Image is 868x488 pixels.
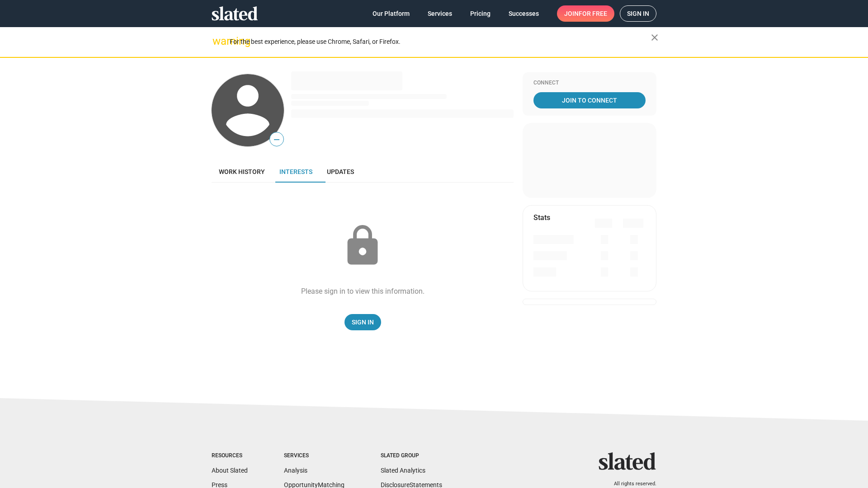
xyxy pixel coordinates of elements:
[212,467,248,474] a: About Slated
[352,314,374,330] span: Sign In
[272,161,320,183] a: Interests
[327,168,354,175] span: Updates
[509,5,539,22] span: Successes
[649,32,660,43] mat-icon: close
[420,5,459,22] a: Services
[535,92,644,108] span: Join To Connect
[470,5,491,22] span: Pricing
[381,452,442,460] div: Slated Group
[212,452,248,460] div: Resources
[627,6,649,21] span: Sign in
[270,134,283,145] span: —
[284,452,344,460] div: Services
[284,467,307,474] a: Analysis
[463,5,498,22] a: Pricing
[533,80,646,87] div: Connect
[381,467,425,474] a: Slated Analytics
[620,5,656,22] a: Sign in
[230,36,651,48] div: For the best experience, please use Chrome, Safari, or Firefox.
[579,5,607,22] span: for free
[373,5,410,22] span: Our Platform
[279,168,312,175] span: Interests
[212,161,272,183] a: Work history
[533,213,550,222] mat-card-title: Stats
[320,161,361,183] a: Updates
[344,314,381,330] a: Sign In
[557,5,614,22] a: Joinfor free
[340,223,385,268] mat-icon: lock
[219,168,265,175] span: Work history
[301,286,425,296] div: Please sign in to view this information.
[212,36,223,47] mat-icon: warning
[501,5,546,22] a: Successes
[533,92,646,108] a: Join To Connect
[365,5,417,22] a: Our Platform
[428,5,452,22] span: Services
[564,5,607,22] span: Join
